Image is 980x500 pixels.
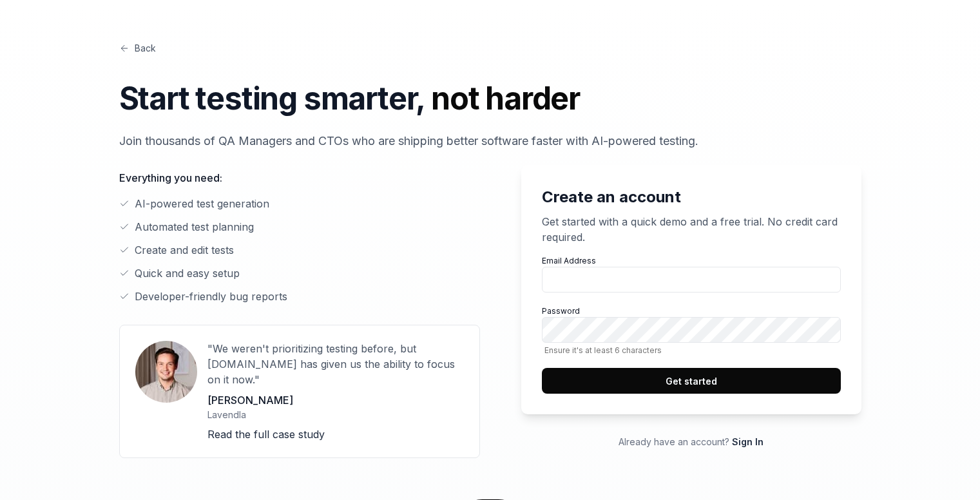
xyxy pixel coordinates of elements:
button: Get started [542,368,841,394]
li: AI-powered test generation [119,196,480,211]
span: Ensure it's at least 6 characters [542,345,841,355]
input: PasswordEnsure it's at least 6 characters [542,317,841,343]
p: Get started with a quick demo and a free trial. No credit card required. [542,214,841,245]
label: Email Address [542,255,841,293]
label: Password [542,305,841,355]
li: Create and edit tests [119,242,480,258]
p: Everything you need: [119,170,480,186]
li: Automated test planning [119,219,480,235]
input: Email Address [542,267,841,293]
img: User avatar [135,341,197,403]
a: Back [119,41,156,55]
a: Read the full case study [207,428,325,441]
p: Join thousands of QA Managers and CTOs who are shipping better software faster with AI-powered te... [119,132,861,149]
span: not harder [431,79,580,117]
p: Already have an account? [521,435,861,448]
p: Lavendla [207,408,464,421]
p: "We weren't prioritizing testing before, but [DOMAIN_NAME] has given us the ability to focus on i... [207,341,464,387]
li: Developer-friendly bug reports [119,289,480,304]
li: Quick and easy setup [119,265,480,281]
h2: Create an account [542,186,841,209]
h1: Start testing smarter, [119,75,861,122]
a: Sign In [732,436,764,447]
p: [PERSON_NAME] [207,392,464,408]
